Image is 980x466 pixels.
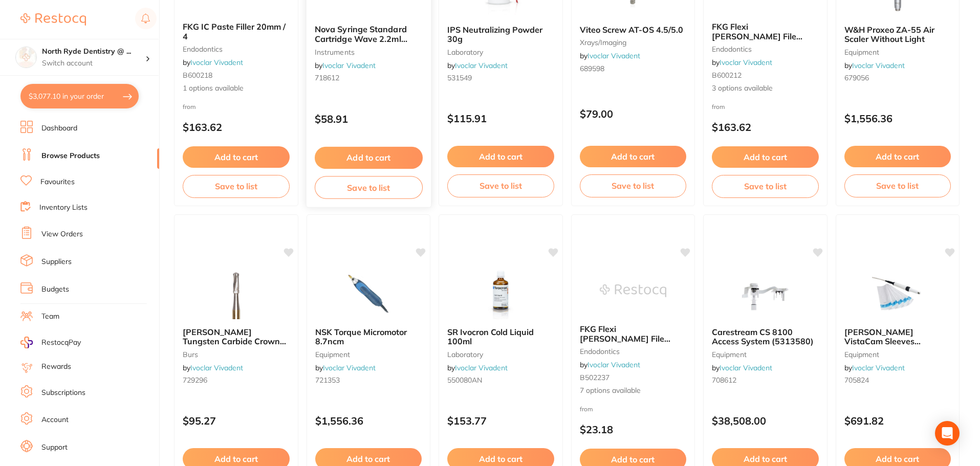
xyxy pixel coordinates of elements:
a: Subscriptions [41,388,85,398]
span: by [580,360,640,369]
a: Ivoclar Vivadent [190,363,243,372]
img: North Ryde Dentistry @ Macquarie Park [16,47,36,68]
button: Add to cart [844,146,951,167]
span: 705824 [844,375,869,385]
small: equipment [844,350,951,359]
img: Meisinger Tungsten Carbide Crown Cutter HM36R 314 012 / 5 [203,268,269,319]
span: NSK Torque Micromotor 8.7ncm [315,327,407,346]
b: FKG Flexi K Hand File 31mm / 6 [712,22,819,41]
b: Carestream CS 8100 Access System (5313580) [712,327,819,346]
a: Ivoclar Vivadent [587,51,640,60]
small: endodontics [580,347,687,356]
span: from [183,103,196,110]
button: Save to list [183,175,290,197]
small: equipment [712,350,819,359]
a: Ivoclar Vivadent [455,61,508,70]
span: by [844,363,905,372]
b: SR Ivocron Cold Liquid 100ml [447,327,554,346]
a: Restocq Logo [20,8,86,31]
span: FKG IC Paste Filler 20mm / 4 [183,21,286,41]
span: by [315,363,376,372]
span: by [447,61,508,70]
a: View Orders [41,229,83,239]
small: laboratory [447,48,554,56]
span: 708612 [712,375,736,385]
span: W&H Proxeo ZA-55 Air Scaler Without Light [844,25,934,44]
small: equipment [315,350,422,359]
span: by [183,363,243,372]
span: 550080AN [447,375,482,385]
button: Save to list [314,176,422,199]
p: $79.00 [580,108,687,120]
span: FKG Flexi [PERSON_NAME] File 31mm / 6 [712,21,802,51]
span: SR Ivocron Cold Liquid 100ml [447,327,534,346]
a: Ivoclar Vivadent [720,58,772,67]
span: B600218 [183,71,212,80]
a: Browse Products [41,151,100,161]
p: $163.62 [712,121,819,133]
p: $691.82 [844,415,951,427]
a: Dashboard [41,123,77,134]
span: 1 options available [183,83,290,94]
a: Inventory Lists [39,203,88,213]
span: 718612 [314,73,339,82]
a: Budgets [41,284,69,295]
span: [PERSON_NAME] VistaCam Sleeves (210601050) / 500 [844,327,921,356]
button: $3,077.10 in your order [20,84,139,108]
span: from [712,103,725,110]
a: Ivoclar Vivadent [852,61,905,70]
span: 689598 [580,64,604,73]
small: xrays/imaging [580,38,687,47]
span: 3 options available [712,83,819,94]
span: [PERSON_NAME] Tungsten Carbide Crown Cutter HM36R 314 012 / 5 [183,327,286,356]
img: FKG Flexi K Hand File 25mm / 6 [600,265,666,316]
img: Restocq Logo [20,13,86,26]
small: burs [183,350,290,359]
span: B502237 [580,373,609,382]
p: $163.62 [183,121,290,133]
span: by [314,61,375,70]
b: W&H Proxeo ZA-55 Air Scaler Without Light [844,25,951,44]
small: instruments [314,48,422,56]
span: RestocqPay [41,338,81,348]
a: RestocqPay [20,337,81,348]
span: IPS Neutralizing Powder 30g [447,25,542,44]
p: $58.91 [314,113,422,125]
img: SR Ivocron Cold Liquid 100ml [467,268,534,319]
small: endodontics [712,45,819,53]
span: by [183,58,243,67]
button: Add to cart [314,147,422,169]
p: $1,556.36 [844,113,951,124]
span: 7 options available [580,386,687,396]
a: Ivoclar Vivadent [852,363,905,372]
b: Viteo Screw AT-OS 4.5/5.0 [580,25,687,34]
p: $115.91 [447,113,554,124]
a: Ivoclar Vivadent [322,61,376,70]
span: by [712,363,772,372]
span: Nova Syringe Standard Cartridge Wave 2.2ml (N0931) [314,24,407,53]
p: $23.18 [580,424,687,435]
a: Ivoclar Vivadent [587,360,640,369]
b: FKG Flexi K Hand File 25mm / 6 [580,324,687,343]
span: from [580,405,593,413]
span: by [447,363,508,372]
a: Ivoclar Vivadent [190,58,243,67]
button: Save to list [844,174,951,197]
span: by [580,51,640,60]
a: Ivoclar Vivadent [323,363,376,372]
p: $153.77 [447,415,554,427]
span: 679056 [844,73,869,82]
span: Viteo Screw AT-OS 4.5/5.0 [580,25,683,35]
span: 531549 [447,73,472,82]
p: $38,508.00 [712,415,819,427]
a: Ivoclar Vivadent [720,363,772,372]
a: Favourites [40,177,75,187]
small: laboratory [447,350,554,359]
img: Durr VistaCam Sleeves (210601050) / 500 [864,268,931,319]
button: Add to cart [183,146,290,168]
button: Save to list [447,174,554,197]
span: by [844,61,905,70]
a: Account [41,415,69,425]
b: Nova Syringe Standard Cartridge Wave 2.2ml (N0931) [314,25,422,43]
a: Support [41,442,68,453]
